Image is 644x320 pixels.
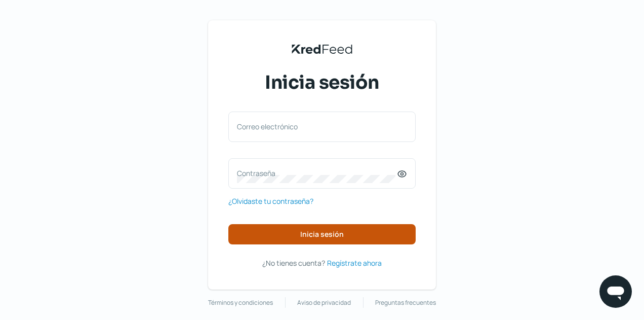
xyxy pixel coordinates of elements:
[375,297,436,308] a: Preguntas frecuentes
[262,258,325,268] span: ¿No tienes cuenta?
[265,70,379,95] span: Inicia sesión
[297,297,351,308] a: Aviso de privacidad
[606,281,626,302] img: chatIcon
[208,297,273,308] a: Términos y condiciones
[300,231,344,238] span: Inicia sesión
[237,122,397,131] label: Correo electrónico
[327,257,382,269] a: Regístrate ahora
[228,224,416,244] button: Inicia sesión
[228,195,313,207] a: ¿Olvidaste tu contraseña?
[237,168,397,178] label: Contraseña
